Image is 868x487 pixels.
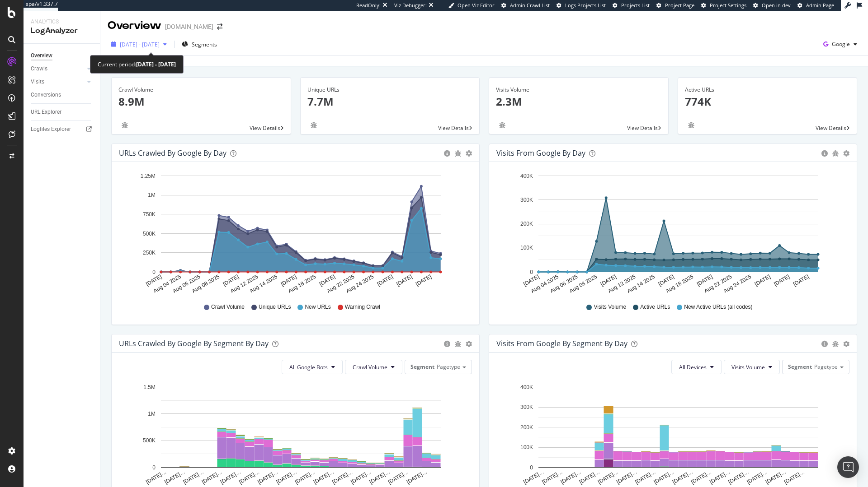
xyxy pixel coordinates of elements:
[448,2,495,9] a: Open Viz Editor
[724,360,780,374] button: Visits Volume
[821,341,828,347] div: circle-info
[148,192,156,199] text: 1M
[557,2,606,9] a: Logs Projects List
[438,124,469,132] span: View Details
[621,2,650,9] span: Projects List
[806,2,834,9] span: Admin Page
[345,303,380,311] span: Warning Crawl
[31,125,94,134] a: Logfiles Explorer
[685,86,850,94] div: Active URLs
[607,274,637,294] text: Aug 12 2025
[119,169,469,295] svg: A chart.
[249,274,278,294] text: Aug 14 2025
[143,438,156,444] text: 500K
[437,363,460,371] span: Pagetype
[814,363,838,371] span: Pagetype
[289,363,328,371] span: All Google Bots
[282,360,343,374] button: All Google Bots
[31,64,85,74] a: Crawls
[98,59,176,70] div: Current period:
[665,274,694,294] text: Aug 18 2025
[843,341,849,347] div: gear
[31,77,44,87] div: Visits
[627,124,658,132] span: View Details
[31,107,61,117] div: URL Explorer
[191,274,221,294] text: Aug 08 2025
[520,221,533,227] text: 200K
[229,274,259,294] text: Aug 12 2025
[565,2,606,9] span: Logs Projects List
[496,169,846,295] svg: A chart.
[31,90,94,100] a: Conversions
[820,37,861,51] button: Google
[119,148,226,158] div: URLs Crawled by Google by day
[816,124,846,132] span: View Details
[318,274,336,288] text: [DATE]
[119,339,269,348] div: URLs Crawled by Google By Segment By Day
[148,411,156,417] text: 1M
[143,384,156,390] text: 1.5M
[679,363,707,371] span: All Devices
[119,381,469,486] svg: A chart.
[773,274,791,288] text: [DATE]
[466,341,472,347] div: gear
[356,2,381,9] div: ReadOnly:
[792,274,810,288] text: [DATE]
[458,2,495,9] span: Open Viz Editor
[31,18,93,26] div: Analytics
[143,231,156,237] text: 500K
[520,444,533,450] text: 100K
[31,125,71,134] div: Logfiles Explorer
[305,303,330,311] span: New URLs
[118,86,284,94] div: Crawl Volume
[837,456,859,478] div: Open Intercom Messenger
[325,274,355,294] text: Aug 22 2025
[520,384,533,390] text: 400K
[496,86,661,94] div: Visits Volume
[685,94,850,109] p: 774K
[222,274,240,288] text: [DATE]
[754,274,772,288] text: [DATE]
[307,86,473,94] div: Unique URLs
[394,2,427,9] div: Viz Debugger:
[211,303,245,311] span: Crawl Volume
[444,341,450,347] div: circle-info
[722,274,752,294] text: Aug 24 2025
[171,274,201,294] text: Aug 06 2025
[696,274,714,288] text: [DATE]
[701,2,746,9] a: Project Settings
[415,274,433,288] text: [DATE]
[657,274,675,288] text: [DATE]
[530,269,533,275] text: 0
[496,381,846,486] div: A chart.
[108,18,161,33] div: Overview
[307,94,473,109] p: 7.7M
[626,274,656,294] text: Aug 14 2025
[522,274,540,288] text: [DATE]
[118,94,284,109] p: 8.9M
[568,274,598,294] text: Aug 08 2025
[710,2,746,9] span: Project Settings
[788,363,812,371] span: Segment
[152,464,156,471] text: 0
[31,77,85,87] a: Visits
[501,2,550,9] a: Admin Crawl List
[496,122,509,128] div: bug
[178,37,221,51] button: Segments
[684,303,752,311] span: New Active URLs (all codes)
[843,150,849,157] div: gear
[496,94,661,109] p: 2.3M
[165,22,213,31] div: [DOMAIN_NAME]
[520,197,533,203] text: 300K
[731,363,765,371] span: Visits Volume
[762,2,791,9] span: Open in dev
[192,41,217,48] span: Segments
[832,341,839,347] div: bug
[549,274,579,294] text: Aug 06 2025
[455,150,461,157] div: bug
[376,274,394,288] text: [DATE]
[31,51,52,60] div: Overview
[395,274,413,288] text: [DATE]
[108,37,170,51] button: [DATE] - [DATE]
